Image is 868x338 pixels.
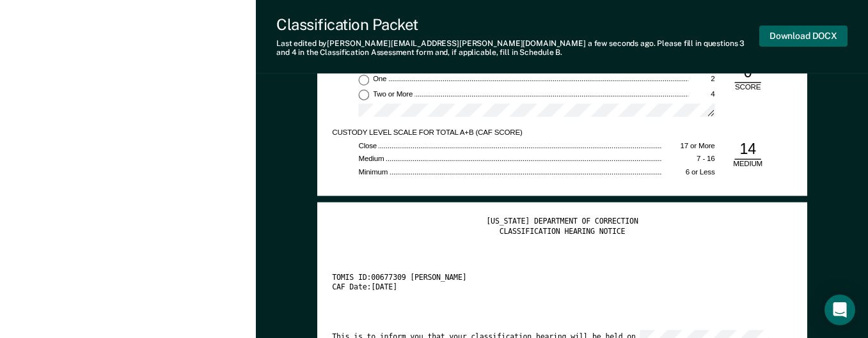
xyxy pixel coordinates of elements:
input: One2 [358,75,369,86]
div: 6 or Less [662,168,715,178]
span: Close [358,141,378,150]
div: [US_STATE] DEPARTMENT OF CORRECTION [332,217,793,227]
div: 4 [688,89,714,99]
span: a few seconds ago [588,39,654,48]
div: CUSTODY LEVEL SCALE FOR TOTAL A+B (CAF SCORE) [332,128,688,137]
div: Last edited by [PERSON_NAME][EMAIL_ADDRESS][PERSON_NAME][DOMAIN_NAME] . Please fill in questions ... [276,39,759,58]
span: One [373,75,388,83]
div: MEDIUM [728,160,768,169]
div: 7 - 16 [662,155,715,164]
input: Two or More4 [358,89,369,100]
span: Medium [358,155,385,163]
button: Download DOCX [759,26,848,47]
span: Minimum [358,168,389,176]
div: 14 [734,140,761,160]
span: Two or More [373,89,414,98]
div: 17 or More [662,141,715,151]
div: Open Intercom Messenger [825,295,855,325]
div: SCORE [728,83,768,93]
div: CLASSIFICATION HEARING NOTICE [332,227,793,236]
div: CAF Date: [DATE] [332,283,769,293]
div: Classification Packet [276,15,759,34]
div: 2 [688,75,714,84]
div: TOMIS ID: 00677309 [PERSON_NAME] [332,273,769,283]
